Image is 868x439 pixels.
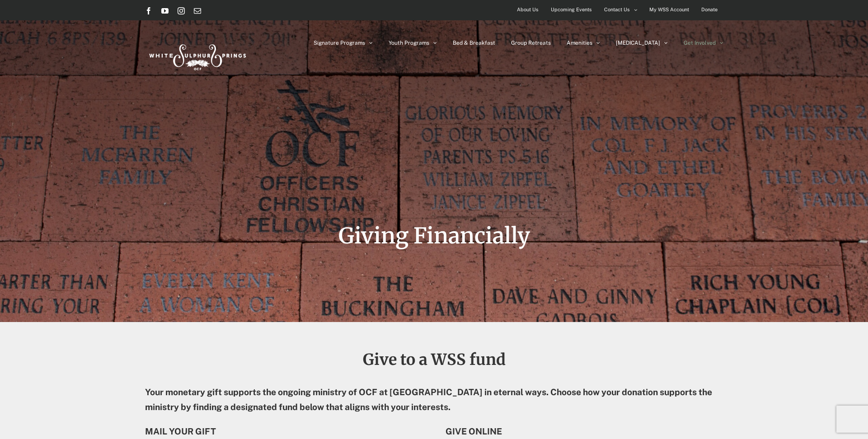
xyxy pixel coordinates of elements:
[453,40,495,46] span: Bed & Breakfast
[314,20,723,65] nav: Main Menu
[145,351,723,368] h2: Give to a WSS fund
[446,426,502,436] strong: GIVE ONLINE
[616,20,668,65] a: [MEDICAL_DATA]
[145,34,249,77] img: White Sulphur Springs Logo
[567,40,592,46] span: Amenities
[701,3,718,16] span: Donate
[511,20,551,65] a: Group Retreats
[616,40,660,46] span: [MEDICAL_DATA]
[567,20,600,65] a: Amenities
[649,3,689,16] span: My WSS Account
[338,222,530,249] span: Giving Financially
[178,7,185,14] a: Instagram
[604,3,630,16] span: Contact Us
[453,20,495,65] a: Bed & Breakfast
[161,7,169,14] a: YouTube
[517,3,539,16] span: About Us
[145,7,152,14] a: Facebook
[389,40,429,46] span: Youth Programs
[511,40,551,46] span: Group Retreats
[194,7,201,14] a: Email
[684,20,723,65] a: Get Involved
[314,20,373,65] a: Signature Programs
[314,40,365,46] span: Signature Programs
[684,40,716,46] span: Get Involved
[145,387,712,412] strong: Your monetary gift supports the ongoing ministry of OCF at [GEOGRAPHIC_DATA] in eternal ways. Cho...
[389,20,437,65] a: Youth Programs
[551,3,592,16] span: Upcoming Events
[145,426,216,436] strong: MAIL YOUR GIFT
